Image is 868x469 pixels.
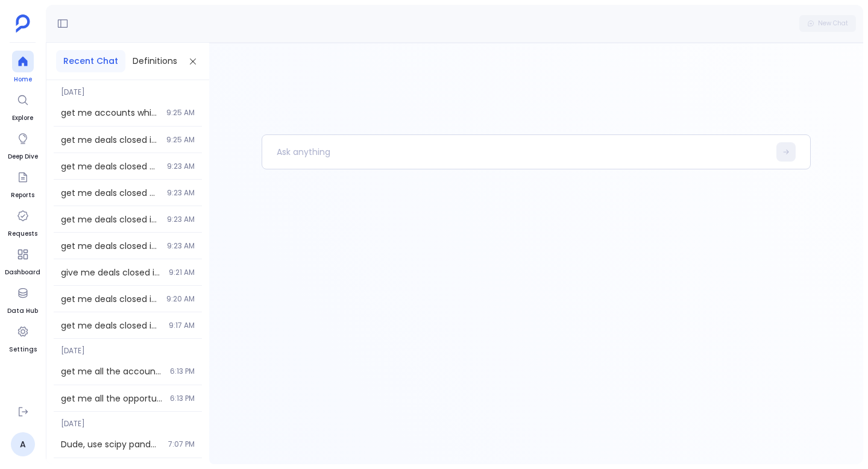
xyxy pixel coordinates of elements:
[170,367,195,376] span: 6:13 PM
[61,365,163,377] span: get me all the accounts created in last quarter
[169,321,195,330] span: 9:17 AM
[56,50,125,72] button: Recent Chat
[168,439,195,449] span: 7:07 PM
[54,412,202,429] span: [DATE]
[169,268,195,277] span: 9:21 AM
[61,160,160,172] span: get me deals closed on last and this quarter
[5,268,40,277] span: Dashboard
[11,190,34,200] span: Reports
[61,107,159,119] span: get me accounts which have no opportunities created in last 6 months
[8,205,37,239] a: Requests
[54,339,202,356] span: [DATE]
[167,241,195,251] span: 9:23 AM
[11,166,34,200] a: Reports
[9,321,37,354] a: Settings
[12,89,34,123] a: Explore
[61,187,160,199] span: get me deals closed on this quarter
[7,306,38,316] span: Data Hub
[12,113,34,123] span: Explore
[125,50,184,72] button: Definitions
[166,108,195,118] span: 9:25 AM
[61,213,160,225] span: get me deals closed in next quarter
[9,345,37,354] span: Settings
[8,229,37,239] span: Requests
[61,266,162,279] span: give me deals closed in qoq for last year
[166,135,195,145] span: 9:25 AM
[54,80,202,97] span: [DATE]
[167,215,195,224] span: 9:23 AM
[166,294,195,304] span: 9:20 AM
[5,244,40,277] a: Dashboard
[61,319,162,332] span: get me deals closed in last 2 years
[12,51,34,84] a: Home
[170,394,195,403] span: 6:13 PM
[61,392,163,404] span: get me all the opportunites closed in last 4 quarters
[167,162,195,171] span: 9:23 AM
[167,188,195,198] span: 9:23 AM
[8,152,38,162] span: Deep Dive
[61,240,160,252] span: get me deals closed in last 2 months
[61,293,159,305] span: get me deals closed in last year Q 2
[16,14,30,33] img: petavue logo
[8,128,38,162] a: Deep Dive
[7,282,38,316] a: Data Hub
[61,134,159,146] span: get me deals closed in this quarter
[11,432,35,456] a: A
[61,438,161,450] span: Dude, use scipy pandas library "from scipy import stats, from sklearn.preprocessing import Standa...
[12,75,34,84] span: Home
